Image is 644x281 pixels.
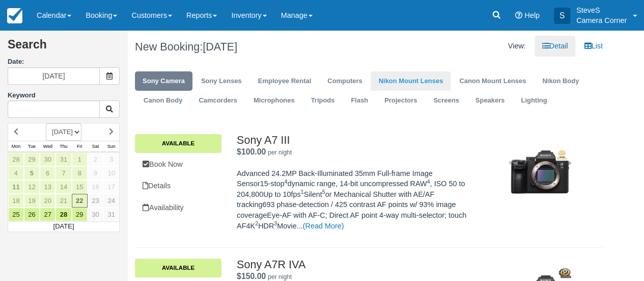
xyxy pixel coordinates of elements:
h2: Sony A7R IVA [237,259,468,271]
a: 6 [40,166,55,180]
a: Details [135,175,221,196]
a: 17 [103,180,119,194]
sup: 1 [301,189,304,195]
a: 26 [24,208,40,221]
sup: 3 [274,220,277,226]
td: [DATE] [8,221,120,232]
a: 22 [72,194,88,208]
a: 20 [40,194,55,208]
a: 23 [88,194,103,208]
th: Fri [72,141,88,152]
a: 29 [72,208,88,221]
h2: Sony A7 III [237,134,468,146]
span: $150.00 [237,272,266,280]
a: Detail [535,36,576,57]
span: $100.00 [237,147,266,156]
a: Speakers [468,91,513,111]
a: 18 [8,194,24,208]
a: 2 [88,152,103,166]
th: Mon [8,141,24,152]
a: Screens [426,91,466,111]
span: [DATE] [203,40,237,53]
a: 13 [40,180,55,194]
a: 28 [55,208,71,221]
img: M200-3 [496,134,584,211]
a: Sony Camera [135,71,192,91]
div: S [554,8,570,24]
a: 31 [55,152,71,166]
a: Nikon Body [535,71,586,91]
a: List [576,36,610,57]
a: 7 [55,166,71,180]
a: Microphones [246,91,302,111]
a: Available [135,259,221,277]
span: Help [524,11,540,19]
a: Availability [135,197,221,218]
a: 5 [24,166,40,180]
a: 3 [103,152,119,166]
a: 16 [88,180,103,194]
a: (Read More) [303,222,344,230]
i: Help [515,12,522,19]
a: Projectors [377,91,425,111]
label: Keyword [8,91,36,99]
a: Available [135,134,221,152]
a: 21 [55,194,71,208]
a: Book Now [135,154,221,175]
strong: Price: $100 [237,147,266,156]
a: Tripods [303,91,342,111]
h1: New Booking: [135,41,361,53]
sup: 4 [427,178,430,185]
a: Canon Mount Lenses [452,71,534,91]
h2: Search [8,38,120,57]
a: Nikon Mount Lenses [371,71,451,91]
a: 10 [103,166,119,180]
em: per night [268,149,292,156]
th: Thu [55,141,71,152]
a: 24 [103,194,119,208]
a: 30 [40,152,55,166]
a: Employee Rental [250,71,319,91]
p: Advanced 24.2MP Back-Illuminated 35mm Full-frame Image Sensor15-stop dynamic range, 14-bit uncomp... [237,168,468,231]
img: checkfront-main-nav-mini-logo.png [7,8,22,23]
a: 19 [24,194,40,208]
button: Keyword Search [99,100,120,118]
p: Camera Corner [576,15,627,25]
a: Sony Lenses [193,71,249,91]
a: Camcorders [191,91,245,111]
a: 25 [8,208,24,221]
label: Date: [8,57,120,67]
sup: 4 [285,178,288,185]
a: 1 [72,152,88,166]
a: 8 [72,166,88,180]
sup: 2 [255,220,258,226]
a: 28 [8,152,24,166]
em: per night [268,273,292,280]
a: 31 [103,208,119,221]
sup: 5 [322,189,325,195]
th: Wed [40,141,55,152]
a: 14 [55,180,71,194]
th: Sun [103,141,119,152]
th: Tue [24,141,40,152]
a: Canon Body [136,91,190,111]
li: View: [500,36,534,57]
a: 27 [40,208,55,221]
p: SteveS [576,5,627,15]
a: 9 [88,166,103,180]
th: Sat [88,141,103,152]
a: 29 [24,152,40,166]
strong: Price: $150 [237,272,266,280]
a: Lighting [513,91,554,111]
a: Flash [343,91,376,111]
a: 15 [72,180,88,194]
a: 12 [24,180,40,194]
a: 11 [8,180,24,194]
a: 4 [8,166,24,180]
a: Computers [320,71,370,91]
a: 30 [88,208,103,221]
